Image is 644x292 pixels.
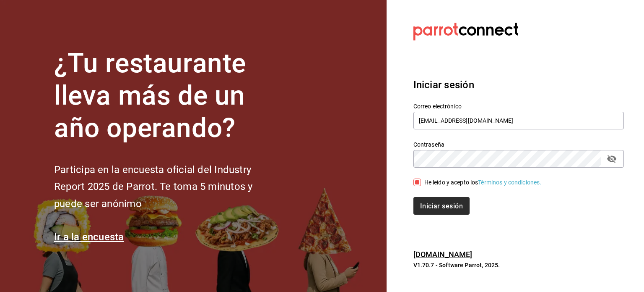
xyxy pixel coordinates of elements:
[413,141,444,148] font: Contraseña
[54,231,124,243] a: Ir a la encuesta
[413,112,624,129] input: Ingresa tu correo electrónico
[413,197,470,215] button: Iniciar sesión
[413,250,473,259] a: [DOMAIN_NAME]
[413,79,474,91] font: Iniciar sesión
[413,103,462,110] font: Correo electrónico
[420,202,463,210] font: Iniciar sesión
[478,179,541,186] a: Términos y condiciones.
[413,262,500,268] font: V1.70.7 - Software Parrot, 2025.
[54,164,252,210] font: Participa en la encuesta oficial del Industry Report 2025 de Parrot. Te toma 5 minutos y puede se...
[54,47,246,144] font: ¿Tu restaurante lleva más de un año operando?
[605,152,619,166] button: campo de contraseña
[424,179,478,186] font: He leído y acepto los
